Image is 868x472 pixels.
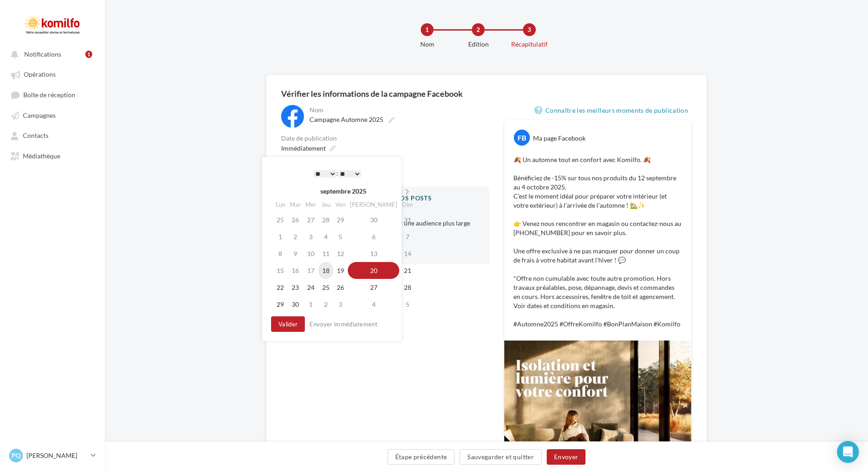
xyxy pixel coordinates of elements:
[5,86,99,103] a: Boîte de réception
[271,316,305,332] button: Valider
[85,51,92,58] div: 1
[288,245,303,262] td: 9
[333,228,348,245] td: 5
[291,167,383,180] div: :
[303,228,319,245] td: 3
[303,198,319,211] th: Mer
[26,451,87,460] p: [PERSON_NAME]
[523,23,536,36] div: 3
[500,40,559,49] div: Récapitulatif
[281,89,692,98] div: Vérifier les informations de la campagne Facebook
[399,262,415,279] td: 21
[5,147,99,164] a: Médiathèque
[513,155,682,329] p: 🍂 Un automne tout en confort avec Komilfo. 🍂 Bénéficiez de -15% sur tous nos produits du 12 septe...
[534,105,692,116] a: Connaître les meilleurs moments de publication
[288,184,399,198] th: septembre 2025
[309,107,487,113] div: Nom
[23,111,56,119] span: Campagnes
[399,198,415,211] th: Dim
[319,296,333,313] td: 2
[333,296,348,313] td: 3
[273,262,288,279] td: 15
[24,71,56,79] span: Opérations
[333,279,348,296] td: 26
[303,296,319,313] td: 1
[24,50,61,58] span: Notifications
[273,198,288,211] th: Lun
[399,245,415,262] td: 14
[333,245,348,262] td: 12
[449,40,507,49] div: Edition
[273,228,288,245] td: 1
[348,245,399,262] td: 13
[306,319,381,330] button: Envoyer immédiatement
[514,130,530,146] div: FB
[273,211,288,228] td: 25
[281,144,326,152] span: Immédiatement
[348,211,399,228] td: 30
[460,449,542,465] button: Sauvegarder et quitter
[398,40,456,49] div: Nom
[23,152,60,160] span: Médiathèque
[303,262,319,279] td: 17
[303,211,319,228] td: 27
[387,449,455,465] button: Étape précédente
[348,296,399,313] td: 4
[319,211,333,228] td: 28
[273,245,288,262] td: 8
[319,245,333,262] td: 11
[273,279,288,296] td: 22
[309,115,383,123] span: Campagne Automne 2025
[5,66,99,82] a: Opérations
[399,228,415,245] td: 7
[303,245,319,262] td: 10
[319,262,333,279] td: 18
[472,23,485,36] div: 2
[319,198,333,211] th: Jeu
[333,198,348,211] th: Ven
[303,279,319,296] td: 24
[333,211,348,228] td: 29
[288,228,303,245] td: 2
[7,447,98,464] a: PQ [PERSON_NAME]
[281,135,489,142] div: Date de publication
[348,198,399,211] th: [PERSON_NAME]
[319,279,333,296] td: 25
[319,228,333,245] td: 4
[837,441,859,463] div: Open Intercom Messenger
[421,23,434,36] div: 1
[288,198,303,211] th: Mar
[273,296,288,313] td: 29
[533,134,586,143] div: Ma page Facebook
[5,107,99,123] a: Campagnes
[399,279,415,296] td: 28
[399,296,415,313] td: 5
[399,211,415,228] td: 31
[23,132,48,140] span: Contacts
[288,296,303,313] td: 30
[547,449,586,465] button: Envoyer
[288,279,303,296] td: 23
[288,262,303,279] td: 16
[348,228,399,245] td: 6
[333,262,348,279] td: 19
[11,451,21,460] span: PQ
[23,91,75,99] span: Boîte de réception
[5,46,96,62] button: Notifications 1
[348,262,399,279] td: 20
[288,211,303,228] td: 26
[348,279,399,296] td: 27
[5,127,99,143] a: Contacts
